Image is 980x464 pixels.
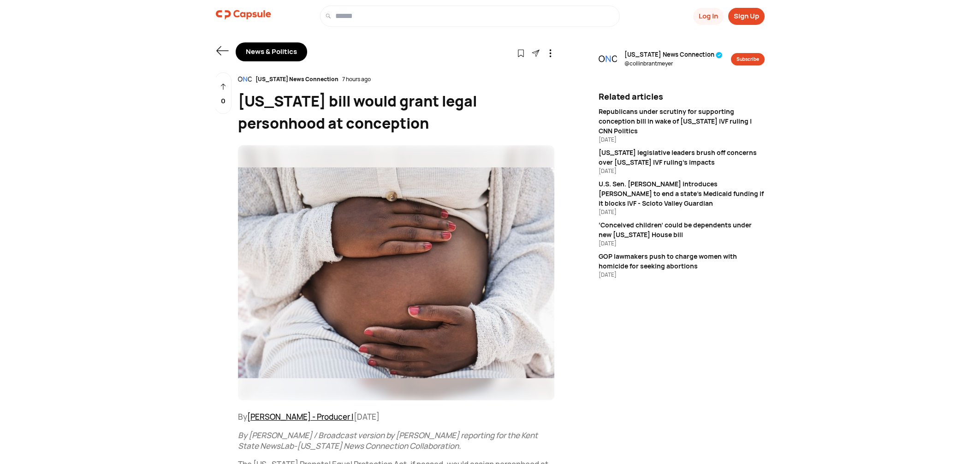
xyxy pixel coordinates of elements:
[693,8,724,25] button: Log In
[599,136,765,144] div: [DATE]
[599,239,765,248] div: [DATE]
[599,208,765,216] div: [DATE]
[599,148,765,167] div: [US_STATE] legislative leaders brush off concerns over [US_STATE] IVF ruling's impacts
[599,90,765,103] div: Related articles
[238,72,252,86] img: resizeImage
[599,220,765,239] div: ‘Conceived children’ could be dependents under new [US_STATE] House bill
[247,411,354,422] a: [PERSON_NAME] - Producer |
[624,50,723,59] span: [US_STATE] News Connection
[728,8,765,25] button: Sign Up
[221,96,226,107] p: 0
[599,167,765,175] div: [DATE]
[624,59,723,68] span: @ collinbrantmeyer
[599,271,765,279] div: [DATE]
[252,75,342,83] div: [US_STATE] News Connection
[731,53,765,65] button: Subscribe
[216,6,271,27] a: logo
[599,50,617,68] img: resizeImage
[342,75,371,83] div: 7 hours ago
[599,179,765,208] div: U.S. Sen. [PERSON_NAME] introduces [PERSON_NAME] to end a state’s Medicaid funding if it blocks I...
[216,6,271,24] img: logo
[236,42,307,61] div: News & Politics
[238,411,554,422] p: By [DATE]
[238,145,554,400] img: resizeImage
[716,52,723,59] img: tick
[599,251,765,271] div: GOP lawmakers push to charge women with homicide for seeking abortions
[599,107,765,136] div: Republicans under scrutiny for supporting conception bill in wake of [US_STATE] IVF ruling | CNN ...
[238,430,538,452] em: By [PERSON_NAME] / Broadcast version by [PERSON_NAME] reporting for the Kent State NewsLab-[US_ST...
[238,90,554,134] div: [US_STATE] bill would grant legal personhood at conception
